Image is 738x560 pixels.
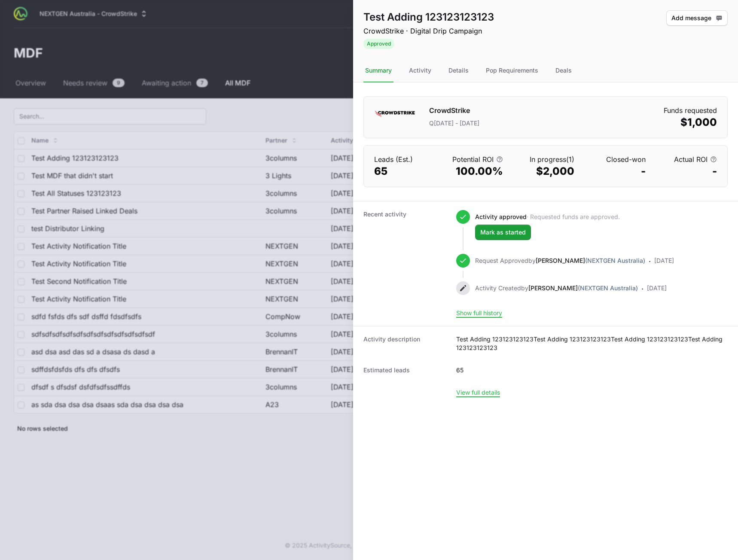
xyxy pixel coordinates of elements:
[527,213,620,220] span: · Requested funds are approved.
[429,105,479,117] h1: CrowdStrike
[641,283,643,295] span: ·
[374,105,415,122] img: CrowdStrike
[353,59,738,82] nav: Tabs
[517,164,574,178] dd: $2,000
[475,256,645,268] p: Request Approved by
[445,154,503,164] dt: Potential ROI
[588,154,646,164] dt: Closed-won
[447,59,470,82] div: Details
[484,59,540,82] div: Pop Requirements
[363,10,494,24] h1: Test Adding 123123123123
[363,335,446,352] dt: Activity description
[649,256,651,268] span: ·
[456,389,500,396] button: View full details
[588,164,646,178] dd: -
[363,26,494,36] p: CrowdStrike · Digital Drip Campaign
[456,335,728,352] dd: Test Adding 123123123123Test Adding 123123123123Test Adding 123123123123Test Adding 123123123123
[445,164,503,178] dd: 100.00%
[666,10,728,49] div: Activity actions
[664,105,717,116] dt: Funds requested
[475,213,527,220] span: Activity approved
[517,154,574,164] dt: In progress (1)
[578,284,638,292] span: (NEXTGEN Australia)
[363,59,393,82] div: Summary
[654,257,674,264] time: [DATE]
[659,154,717,164] dt: Actual ROI
[429,119,479,129] p: Q[DATE] - [DATE]
[363,38,494,49] span: Activity Status
[664,116,717,129] dd: $1,000
[456,309,502,317] button: Show full history
[659,164,717,178] dd: -
[363,210,446,317] dt: Recent activity
[456,210,674,309] ul: Activity history timeline
[666,10,728,26] button: Add message
[528,284,638,292] a: [PERSON_NAME](NEXTGEN Australia)
[480,227,526,237] span: Mark as started
[671,13,723,23] span: Add message
[363,366,446,374] dt: Estimated leads
[585,257,645,264] span: (NEXTGEN Australia)
[374,154,432,164] dt: Leads (Est.)
[554,59,573,82] div: Deals
[647,284,667,292] time: [DATE]
[536,257,645,264] a: [PERSON_NAME](NEXTGEN Australia)
[475,284,638,295] p: Activity Created by
[374,164,432,178] dd: 65
[407,59,433,82] div: Activity
[456,366,464,374] dd: 65
[475,225,531,240] button: Mark as started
